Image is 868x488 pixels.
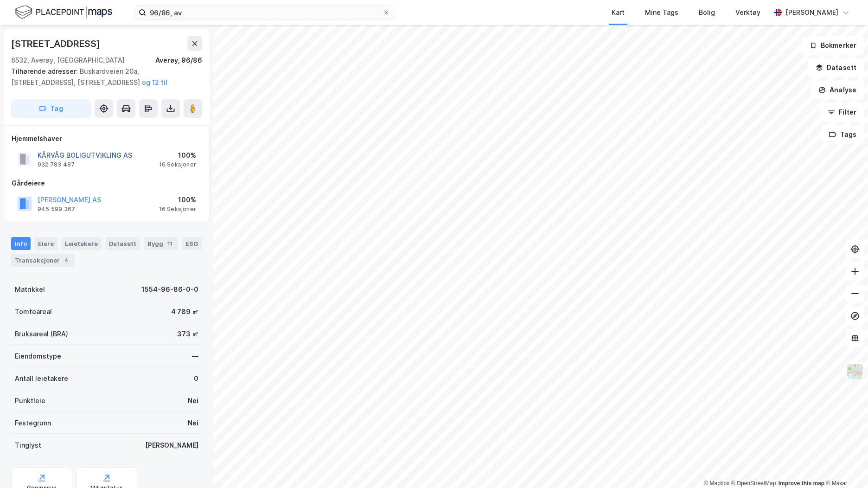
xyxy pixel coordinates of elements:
div: Eiere [34,237,57,250]
div: 932 783 487 [38,161,75,168]
span: Tilhørende adresser: [11,67,80,75]
div: Bygg [144,237,178,250]
button: Filter [820,103,864,122]
div: [PERSON_NAME] [145,440,198,451]
div: Punktleie [15,395,45,406]
div: 16 Seksjoner [159,205,196,213]
div: 100% [159,150,196,161]
div: 373 ㎡ [177,328,198,340]
div: — [192,351,198,362]
div: [PERSON_NAME] [785,7,838,18]
div: Leietakere [61,237,102,250]
div: Verktøy [735,7,760,18]
div: Buskardveien 20a, [STREET_ADDRESS], [STREET_ADDRESS] [11,66,195,88]
div: [STREET_ADDRESS] [11,36,102,51]
div: Mine Tags [645,7,678,18]
button: Tags [821,125,864,144]
div: 6532, Averøy, [GEOGRAPHIC_DATA] [11,55,125,66]
div: 100% [159,194,196,205]
img: logo.f888ab2527a4732fd821a326f86c7f29.svg [15,4,112,20]
div: Kart [612,7,625,18]
img: Z [846,363,864,380]
button: Analyse [811,81,864,99]
div: Averøy, 96/86 [155,55,202,66]
div: 4 789 ㎡ [171,306,198,317]
div: Antall leietakere [15,373,68,384]
div: Matrikkel [15,284,45,295]
button: Tag [11,99,91,118]
div: Transaksjoner [11,254,75,267]
div: Gårdeiere [12,178,202,189]
div: Bruksareal (BRA) [15,328,68,340]
div: 4 [62,256,71,265]
div: Eiendomstype [15,351,61,362]
div: Hjemmelshaver [12,133,202,144]
div: Nei [188,395,198,406]
div: Bolig [699,7,715,18]
button: Datasett [808,58,864,77]
div: 1554-96-86-0-0 [141,284,198,295]
div: Info [11,237,31,250]
a: Improve this map [779,480,824,487]
div: Tinglyst [15,440,41,451]
a: OpenStreetMap [731,480,776,487]
div: Nei [188,417,198,429]
button: Bokmerker [802,36,864,55]
div: 945 599 367 [38,205,75,213]
div: 16 Seksjoner [159,161,196,168]
iframe: Chat Widget [822,443,868,488]
div: Datasett [105,237,140,250]
a: Mapbox [704,480,729,487]
div: 0 [194,373,198,384]
div: Festegrunn [15,417,51,429]
div: 11 [165,239,174,248]
div: Tomteareal [15,306,52,317]
div: ESG [182,237,202,250]
input: Søk på adresse, matrikkel, gårdeiere, leietakere eller personer [146,6,383,19]
div: Kontrollprogram for chat [822,443,868,488]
